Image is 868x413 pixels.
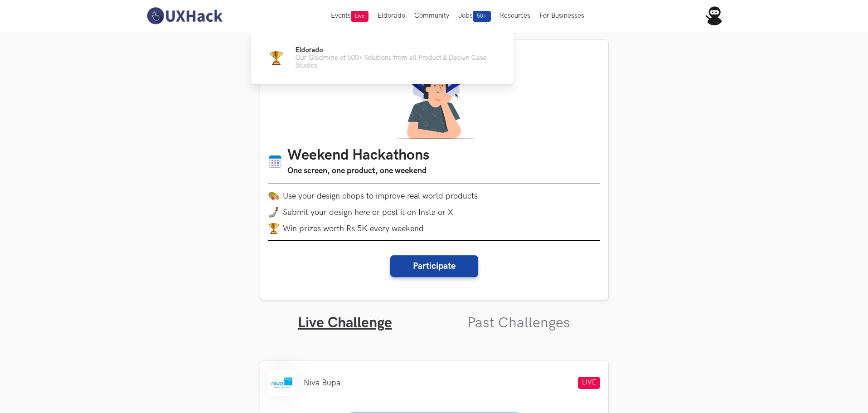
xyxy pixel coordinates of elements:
[268,155,282,169] img: Calendar icon
[260,300,608,332] ul: Tabs Interface
[144,6,225,25] img: UXHack-logo.png
[705,6,724,25] img: Your profile pic
[287,147,429,165] h1: Weekend Hackathons
[296,54,499,69] p: Our Goldmine of 500+ Solutions from all Product & Design Case Studies
[287,165,429,177] h3: One screen, one product, one weekend
[304,378,340,388] li: Niva Bupa
[283,208,453,217] span: Submit your design here or post it on Insta or X
[351,11,369,22] span: Live
[268,190,600,201] li: Use your design chops to improve real world products
[467,314,570,332] a: Past Challenges
[268,223,279,234] img: trophy.png
[391,48,478,139] img: A designer thinking
[268,223,600,234] li: Win prizes worth Rs 5K every weekend
[473,11,491,22] span: 50+
[266,46,499,69] a: TrophyEldoradoOur Goldmine of 500+ Solutions from all Product & Design Case Studies
[268,207,279,218] img: mobile-in-hand.png
[296,46,323,54] span: Eldorado
[270,51,283,65] img: Trophy
[268,190,279,201] img: palette.png
[578,377,600,389] span: LIVE
[390,255,478,277] button: Participate
[298,314,392,332] a: Live Challenge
